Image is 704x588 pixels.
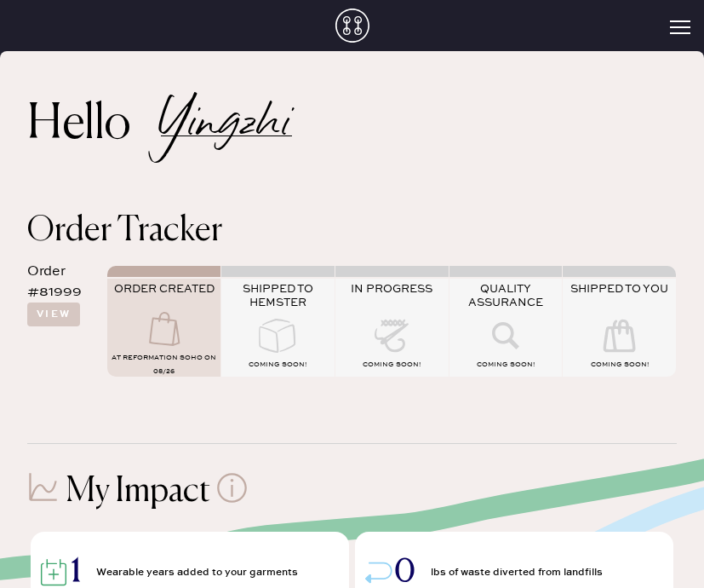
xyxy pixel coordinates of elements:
span: lbs of waste diverted from landfills [431,568,606,578]
span: IN PROGRESS [351,282,432,296]
div: Order #81999 [27,262,94,303]
button: View [27,303,80,326]
span: 1 [71,557,81,588]
span: COMING SOON! [591,360,649,369]
span: 0 [395,557,415,588]
span: COMING SOON! [477,360,535,369]
span: SHIPPED TO HEMSTER [243,282,313,309]
button: Open Menu [670,20,690,36]
span: COMING SOON! [363,360,421,369]
span: AT Reformation Soho on 08/26 [112,354,216,376]
span: COMING SOON! [249,360,306,369]
span: ORDER CREATED [114,282,215,296]
h2: Yingzhi [161,114,292,136]
h2: Hello [27,105,161,146]
h1: My Impact [66,471,210,512]
span: Order Tracker [27,214,222,248]
span: SHIPPED TO YOU [570,282,668,296]
span: QUALITY ASSURANCE [468,282,543,309]
span: Wearable years added to your garments [96,568,301,578]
